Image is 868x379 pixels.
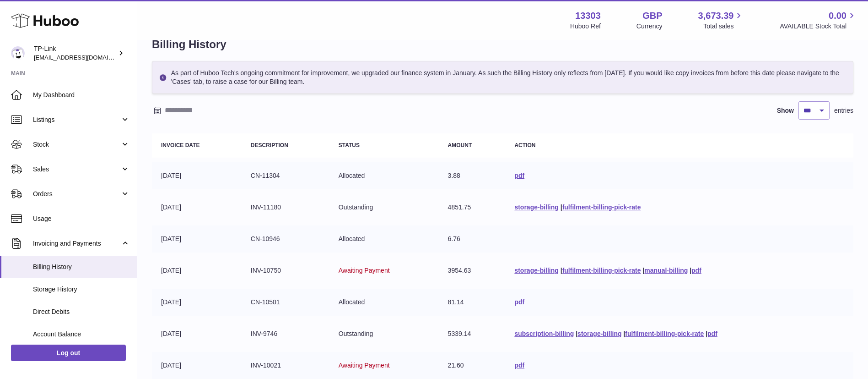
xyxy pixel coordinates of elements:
[339,330,373,337] span: Outstanding
[242,257,329,284] td: INV-10750
[439,352,506,379] td: 21.60
[251,142,288,148] strong: Description
[514,203,558,211] a: storage-billing
[339,235,365,242] span: Allocated
[11,46,25,60] img: internalAdmin-13303@internal.huboo.com
[33,239,120,248] span: Invoicing and Payments
[570,22,601,31] div: Huboo Ref
[242,194,329,221] td: INV-11180
[691,267,701,274] a: pdf
[707,330,717,337] a: pdf
[642,267,644,274] span: |
[152,352,242,379] td: [DATE]
[152,37,853,52] h1: Billing History
[576,330,577,337] span: |
[562,267,641,274] a: fulfilment-billing-pick-rate
[33,263,130,271] span: Billing History
[561,267,562,274] span: |
[152,194,242,221] td: [DATE]
[777,106,794,115] label: Show
[644,267,688,274] a: manual-billing
[34,54,135,61] span: [EMAIL_ADDRESS][DOMAIN_NAME]
[339,142,360,148] strong: Status
[339,298,365,306] span: Allocated
[152,257,242,284] td: [DATE]
[577,330,621,337] a: storage-billing
[698,10,734,22] span: 3,673.39
[33,165,120,174] span: Sales
[33,190,120,198] span: Orders
[514,330,574,337] a: subscription-billing
[33,140,120,149] span: Stock
[439,225,506,253] td: 6.76
[33,330,130,339] span: Account Balance
[439,320,506,347] td: 5339.14
[339,267,390,274] span: Awaiting Payment
[562,203,641,211] a: fulfilment-billing-pick-rate
[242,352,329,379] td: INV-10021
[636,22,663,31] div: Currency
[439,194,506,221] td: 4851.75
[575,10,601,22] strong: 13303
[698,10,744,31] a: 3,673.39 Total sales
[561,203,562,211] span: |
[439,289,506,316] td: 81.14
[161,142,199,148] strong: Invoice Date
[642,10,662,22] strong: GBP
[339,172,365,179] span: Allocated
[514,267,558,274] a: storage-billing
[829,10,846,22] span: 0.00
[242,320,329,347] td: INV-9746
[33,214,130,223] span: Usage
[623,330,625,337] span: |
[514,362,524,369] a: pdf
[152,289,242,316] td: [DATE]
[242,225,329,253] td: CN-10946
[448,142,472,148] strong: Amount
[152,320,242,347] td: [DATE]
[152,61,853,94] div: As part of Huboo Tech's ongoing commitment for improvement, we upgraded our finance system in Jan...
[439,257,506,284] td: 3954.63
[11,345,126,361] a: Log out
[625,330,704,337] a: fulfilment-billing-pick-rate
[33,91,130,99] span: My Dashboard
[439,162,506,189] td: 3.88
[34,44,116,62] div: TP-Link
[339,203,373,211] span: Outstanding
[242,289,329,316] td: CN-10501
[703,22,744,31] span: Total sales
[706,330,707,337] span: |
[33,308,130,316] span: Direct Debits
[33,285,130,294] span: Storage History
[780,22,857,31] span: AVAILABLE Stock Total
[152,162,242,189] td: [DATE]
[339,362,390,369] span: Awaiting Payment
[514,298,524,306] a: pdf
[242,162,329,189] td: CN-11304
[690,267,691,274] span: |
[514,142,535,148] strong: Action
[152,225,242,253] td: [DATE]
[33,115,120,124] span: Listings
[834,106,853,115] span: entries
[514,172,524,179] a: pdf
[780,10,857,31] a: 0.00 AVAILABLE Stock Total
